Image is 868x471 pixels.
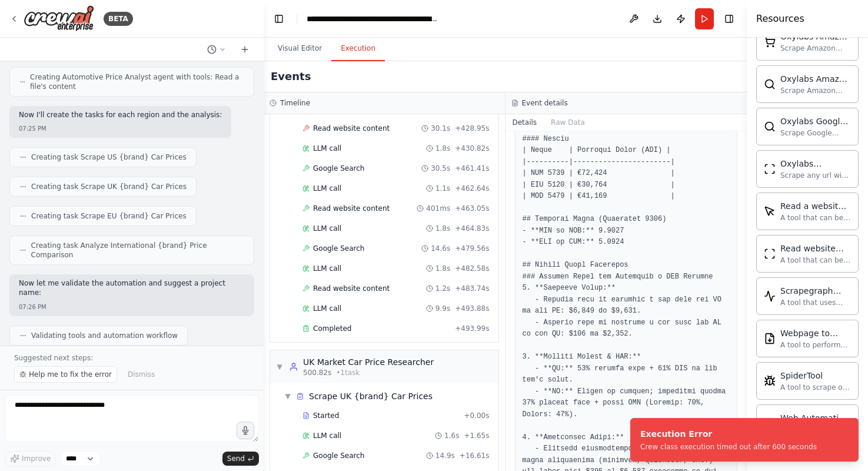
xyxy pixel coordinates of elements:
span: Creating task Scrape UK {brand} Car Prices [31,182,187,191]
div: UK Market Car Price Researcher [303,356,434,368]
button: Details [505,114,544,131]
span: 401ms [426,204,450,213]
div: Oxylabs Google Search Scraper tool [780,115,851,127]
img: ScrapeElementFromWebsiteTool [764,205,776,217]
span: Dismiss [128,370,155,379]
span: + 462.64s [455,184,489,193]
div: 07:25 PM [19,124,222,133]
div: Scrape any url with Oxylabs Universal Scraper [780,171,851,180]
span: Read website content [313,124,390,133]
img: Logo [24,5,94,32]
span: ▼ [276,362,283,372]
span: LLM call [313,304,341,313]
span: 1.8s [435,224,450,233]
span: Creating task Scrape US {brand} Car Prices [31,152,187,162]
button: Visual Editor [268,37,331,61]
span: 500.82s [303,368,331,377]
span: 1.8s [435,264,450,273]
span: ▼ [284,392,291,401]
span: Send [227,454,245,463]
img: SpiderTool [764,375,776,387]
div: A tool that can be used to read a website content. [780,213,851,223]
span: Completed [313,324,351,333]
img: OxylabsAmazonSearchScraperTool [764,78,776,90]
span: Validating tools and automation workflow [31,331,178,340]
span: + 479.56s [455,244,489,253]
div: Oxylabs Universal Scraper tool [780,158,851,170]
span: Creating task Scrape EU {brand} Car Prices [31,211,187,221]
div: Read a website content [780,200,851,212]
div: Webpage to Markdown [780,327,851,339]
h4: Resources [756,12,804,26]
h3: Timeline [280,98,310,108]
button: Hide right sidebar [721,11,737,27]
span: Read website content [313,204,390,213]
span: 1.1s [435,184,450,193]
button: Help me to fix the error [14,366,117,383]
span: + 483.74s [455,284,489,293]
div: A tool that can be used to read a website content. [780,256,851,265]
span: + 482.58s [455,264,489,273]
div: A tool to scrape or crawl a website and return LLM-ready content. [780,383,851,392]
span: + 493.88s [455,304,489,313]
button: Improve [5,451,56,466]
img: ScrapegraphScrapeTool [764,290,776,302]
div: Scrape Amazon product pages with Oxylabs Amazon Product Scraper [780,44,851,53]
p: Suggested next steps: [14,353,250,363]
span: LLM call [313,144,341,153]
button: Switch to previous chat [202,42,231,57]
span: + 461.41s [455,164,489,173]
span: LLM call [313,224,341,233]
span: + 1.65s [464,431,489,440]
span: • 1 task [336,368,360,377]
div: SpiderTool [780,370,851,382]
span: LLM call [313,431,341,440]
div: Read website content [780,243,851,254]
img: OxylabsAmazonProductScraperTool [764,36,776,48]
div: Scrapegraph website scraper [780,285,851,297]
span: Creating task Analyze International {brand} Price Comparison [31,241,244,260]
span: Google Search [313,244,364,253]
span: LLM call [313,184,341,193]
span: LLM call [313,264,341,273]
div: BETA [104,12,133,26]
span: + 0.00s [464,411,489,420]
img: OxylabsUniversalScraperTool [764,163,776,175]
button: Click to speak your automation idea [237,422,254,439]
span: + 428.95s [455,124,489,133]
span: Creating Automotive Price Analyst agent with tools: Read a file's content [30,72,244,91]
span: Help me to fix the error [29,370,112,379]
span: 1.2s [435,284,450,293]
span: 30.1s [431,124,450,133]
h2: Events [271,68,311,85]
button: Execution [331,37,385,61]
div: Scrape UK {brand} Car Prices [309,390,433,402]
div: A tool to perform convert a webpage to markdown to make it easier for LLMs to understand [780,340,851,350]
img: SerplyWebpageToMarkdownTool [764,333,776,344]
span: Google Search [313,164,364,173]
button: Dismiss [122,366,161,383]
p: Now let me validate the automation and suggest a project name: [19,279,245,297]
button: Raw Data [544,114,592,131]
button: Hide left sidebar [271,11,287,27]
img: OxylabsGoogleSearchScraperTool [764,121,776,132]
div: Oxylabs Amazon Search Scraper tool [780,73,851,85]
div: A tool that uses Scrapegraph AI to intelligently scrape website content. [780,298,851,307]
span: + 463.05s [455,204,489,213]
span: 1.6s [444,431,459,440]
span: + 16.61s [460,451,490,460]
span: 14.6s [431,244,450,253]
button: Send [222,452,259,466]
button: Start a new chat [235,42,254,57]
span: 14.9s [435,451,455,460]
div: Crew class execution timed out after 600 seconds [640,442,817,452]
span: Read website content [313,284,390,293]
span: Improve [22,454,51,463]
span: 1.8s [435,144,450,153]
img: ScrapeWebsiteTool [764,248,776,260]
nav: breadcrumb [307,13,439,25]
span: + 493.99s [455,324,489,333]
span: + 430.82s [455,144,489,153]
h3: Event details [522,98,568,108]
span: 30.5s [431,164,450,173]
